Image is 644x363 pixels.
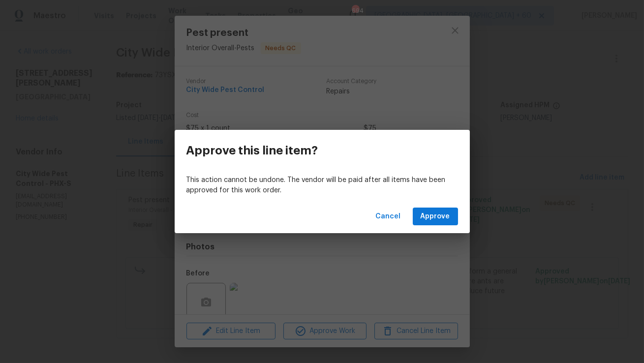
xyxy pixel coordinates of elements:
button: Approve [413,208,458,226]
h3: Approve this line item? [186,144,318,157]
span: Approve [421,211,450,223]
span: Cancel [376,211,401,223]
p: This action cannot be undone. The vendor will be paid after all items have been approved for this... [186,175,458,196]
button: Cancel [372,208,405,226]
